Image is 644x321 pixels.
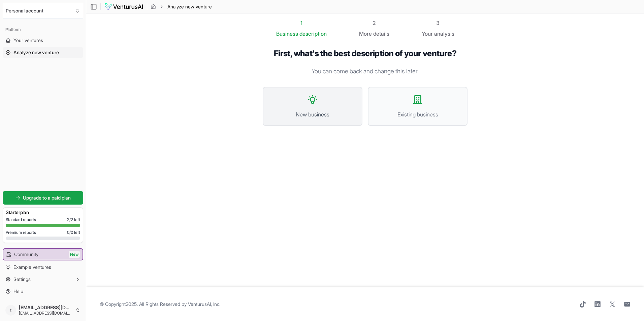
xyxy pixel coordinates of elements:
[373,30,389,37] span: details
[3,274,83,285] button: Settings
[3,249,83,260] a: CommunityNew
[368,87,468,126] button: Existing business
[276,19,327,27] div: 1
[67,217,80,222] span: 2 / 2 left
[3,47,83,58] a: Analyze new venture
[19,311,72,316] span: [EMAIL_ADDRESS][DOMAIN_NAME]
[422,30,433,38] span: Your
[263,67,468,76] p: You can come back and change this later.
[359,30,372,38] span: More
[434,30,454,37] span: analysis
[6,230,36,235] span: Premium reports
[3,35,83,46] a: Your ventures
[100,301,220,308] span: © Copyright 2025 . All Rights Reserved by .
[13,288,23,295] span: Help
[188,301,219,307] a: VenturusAI, Inc
[69,251,80,258] span: New
[3,3,83,19] button: Select an organization
[270,110,355,118] span: New business
[5,305,16,316] span: t
[3,24,83,35] div: Platform
[104,3,143,11] img: logo
[13,37,43,44] span: Your ventures
[3,302,83,318] button: t[EMAIL_ADDRESS][DOMAIN_NAME][EMAIL_ADDRESS][DOMAIN_NAME]
[359,19,389,27] div: 2
[422,19,454,27] div: 3
[13,276,31,283] span: Settings
[19,305,72,311] span: [EMAIL_ADDRESS][DOMAIN_NAME]
[67,230,80,235] span: 0 / 0 left
[23,194,71,201] span: Upgrade to a paid plan
[6,209,80,216] h3: Starter plan
[263,48,468,59] h1: First, what's the best description of your venture?
[14,251,38,258] span: Community
[3,262,83,273] a: Example ventures
[263,87,362,126] button: New business
[3,286,83,297] a: Help
[167,3,212,10] span: Analyze new venture
[276,30,298,38] span: Business
[6,217,36,222] span: Standard reports
[375,110,460,118] span: Existing business
[151,3,212,10] nav: breadcrumb
[3,191,83,205] a: Upgrade to a paid plan
[299,30,327,37] span: description
[13,49,59,56] span: Analyze new venture
[13,264,51,271] span: Example ventures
